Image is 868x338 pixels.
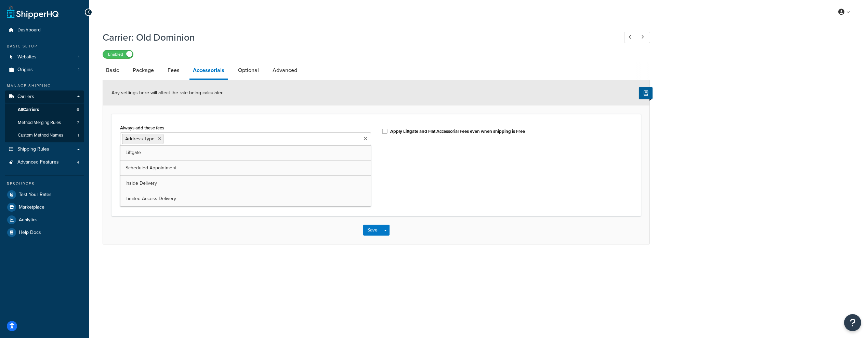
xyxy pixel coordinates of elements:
a: Fees [164,62,183,79]
a: Accessorials [189,62,228,80]
span: Any settings here will affect the rate being calculated [111,89,224,96]
span: All Carriers [18,107,39,113]
a: AllCarriers6 [5,103,84,116]
a: Previous Record [624,32,637,43]
label: Apply Liftgate and Flat Accessorial Fees even when shipping is Free [390,128,525,135]
a: Method Merging Rules7 [5,116,84,129]
li: Origins [5,64,84,76]
a: Marketplace [5,201,84,213]
li: Method Merging Rules [5,116,84,129]
a: Optional [235,62,262,79]
div: Manage Shipping [5,83,84,89]
span: Marketplace [19,205,44,210]
span: Test Your Rates [19,192,52,198]
span: Websites [17,54,37,60]
span: 1 [78,132,79,138]
span: Carriers [17,94,34,100]
span: Advanced Features [17,159,59,165]
span: 1 [78,54,79,60]
div: Resources [5,181,84,187]
a: Analytics [5,214,84,226]
span: Analytics [19,217,38,223]
li: Carriers [5,90,84,142]
a: Package [129,62,157,79]
a: Websites1 [5,51,84,64]
div: Basic Setup [5,43,84,49]
span: 7 [77,120,79,126]
span: Address Type [125,135,155,142]
span: Inside Delivery [126,180,157,187]
a: Custom Method Names1 [5,129,84,142]
span: 1 [78,67,79,73]
a: Shipping Rules [5,143,84,156]
button: Show Help Docs [639,87,653,99]
li: Advanced Features [5,156,84,169]
a: Dashboard [5,24,84,37]
a: Help Docs [5,226,84,239]
span: Limited Access Delivery [126,195,176,202]
span: Dashboard [17,27,41,33]
span: Liftgate [126,149,141,156]
span: Method Merging Rules [18,120,61,126]
button: Open Resource Center [844,314,861,331]
li: Custom Method Names [5,129,84,142]
a: Basic [103,62,122,79]
li: Websites [5,51,84,64]
a: Inside Delivery [120,176,371,191]
a: Next Record [637,32,650,43]
a: Advanced [269,62,301,79]
a: Origins1 [5,64,84,76]
span: 4 [77,159,79,165]
button: Save [363,225,382,236]
label: Always add these fees [120,125,164,130]
a: Limited Access Delivery [120,191,371,206]
h1: Carrier: Old Dominion [103,31,611,44]
a: Test Your Rates [5,188,84,201]
span: Custom Method Names [18,132,63,138]
a: Carriers [5,90,84,103]
a: Scheduled Appointment [120,160,371,175]
span: Shipping Rules [17,146,49,152]
a: Advanced Features4 [5,156,84,169]
span: 6 [77,107,79,113]
span: Origins [17,67,33,73]
span: Scheduled Appointment [126,164,176,171]
a: Liftgate [120,145,371,160]
span: Help Docs [19,230,41,236]
label: Enabled [103,50,133,58]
